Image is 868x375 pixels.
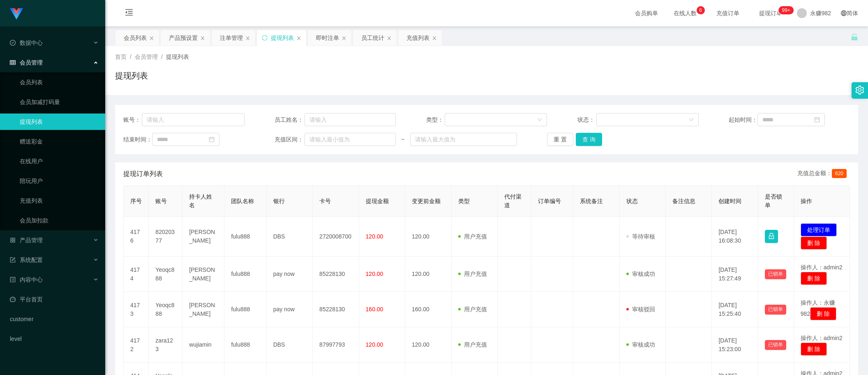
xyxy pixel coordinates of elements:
[142,113,245,126] input: 请输入
[10,39,43,46] span: 数据中心
[672,198,695,204] span: 备注信息
[396,135,410,144] span: ~
[10,257,16,263] i: 图标: form
[271,30,294,46] div: 提现列表
[765,269,786,279] button: 已锁单
[20,113,99,130] a: 提现列表
[20,74,99,90] a: 会员列表
[20,212,99,229] a: 会员加扣款
[405,257,451,292] td: 120.00
[161,53,163,60] span: /
[149,36,154,41] i: 图标: close
[130,53,132,60] span: /
[778,6,793,14] sup: 265
[801,343,827,356] button: 删 除
[10,237,16,243] i: 图标: appstore-o
[224,327,266,363] td: fulu888
[366,306,383,312] span: 160.00
[182,217,224,257] td: [PERSON_NAME]
[316,30,339,46] div: 即时注单
[20,94,99,110] a: 会员加减打码量
[855,86,864,95] i: 图标: setting
[366,341,383,348] span: 120.00
[10,59,43,66] span: 会员管理
[699,6,702,14] p: 6
[626,198,638,204] span: 状态
[689,117,694,123] i: 图标: down
[406,30,429,46] div: 充值列表
[262,35,268,41] i: 图标: sync
[405,217,451,257] td: 120.00
[124,257,149,292] td: 4174
[801,335,843,341] span: 操作人：admin2
[361,30,384,46] div: 员工统计
[20,192,99,209] a: 充值列表
[576,133,602,146] button: 查 询
[412,198,441,204] span: 变更前金额
[10,311,99,327] a: customer
[10,257,43,263] span: 系统配置
[123,135,152,144] span: 结束时间：
[149,327,182,363] td: zara123
[626,233,655,240] span: 等待审核
[275,135,305,144] span: 充值区间：
[712,327,758,363] td: [DATE] 15:23:00
[20,133,99,150] a: 赠送彩金
[200,36,205,41] i: 图标: close
[224,257,266,292] td: fulu888
[580,198,603,204] span: 系统备注
[458,306,487,312] span: 用户充值
[537,117,542,123] i: 图标: down
[577,116,596,124] span: 状态：
[538,198,561,204] span: 订单编号
[319,198,331,204] span: 卡号
[851,33,858,41] i: 图标: unlock
[801,299,835,317] span: 操作人：永赚982
[432,36,437,41] i: 图标: close
[712,10,743,16] span: 充值订单
[313,327,359,363] td: 87997793
[626,306,655,312] span: 审核驳回
[841,10,847,16] i: 图标: global
[267,292,313,327] td: pay now
[729,116,757,124] span: 起始时间：
[267,217,313,257] td: DBS
[426,116,445,124] span: 类型：
[458,271,487,277] span: 用户充值
[10,331,99,347] a: level
[801,272,827,285] button: 删 除
[765,230,778,243] button: 图标: lock
[115,69,148,82] h1: 提现列表
[458,233,487,240] span: 用户充值
[342,36,346,41] i: 图标: close
[669,10,701,16] span: 在线人数
[801,198,812,204] span: 操作
[797,169,850,179] div: 充值总金额：
[765,193,782,208] span: 是否锁单
[10,40,16,46] i: 图标: check-circle-o
[267,257,313,292] td: pay now
[149,217,182,257] td: 82020377
[231,198,254,204] span: 团队名称
[189,193,212,208] span: 持卡人姓名
[166,53,189,60] span: 提现列表
[504,193,522,208] span: 代付渠道
[10,60,16,65] i: 图标: table
[296,36,301,41] i: 图标: close
[124,217,149,257] td: 4176
[458,341,487,348] span: 用户充值
[765,340,786,350] button: 已锁单
[10,237,43,243] span: 产品管理
[123,169,163,179] span: 提现订单列表
[755,10,786,16] span: 提现订单
[801,236,827,250] button: 删 除
[10,291,99,308] a: 图标: dashboard平台首页
[135,53,158,60] span: 会员管理
[313,217,359,257] td: 2720008700
[313,292,359,327] td: 85228130
[20,173,99,189] a: 陪玩用户
[832,169,847,178] span: 620
[123,116,142,124] span: 账号：
[182,327,224,363] td: wujiamin
[149,257,182,292] td: Yeoqc888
